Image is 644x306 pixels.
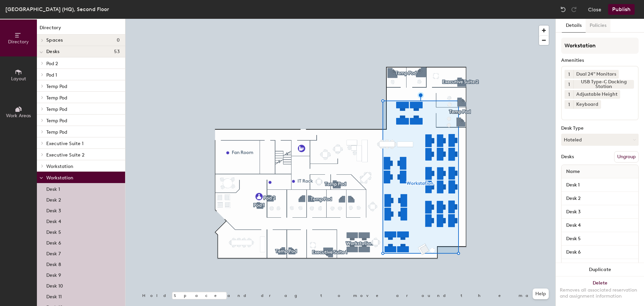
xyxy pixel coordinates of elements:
button: Ungroup [614,151,639,163]
span: Name [563,166,583,178]
button: 1 [565,70,573,79]
span: Temp Pod [46,129,67,135]
p: Desk 8 [46,260,61,267]
div: Dual 24" Monitors [573,70,619,79]
span: 1 [568,71,570,78]
span: Pod 2 [46,61,58,67]
button: 1 [565,100,573,109]
div: Desks [561,154,574,160]
p: Desk 11 [46,292,62,300]
button: Duplicate [556,263,644,276]
div: Keyboard [573,100,601,109]
button: DeleteRemoves all associated reservation and assignment information [556,276,644,306]
p: Desk 6 [46,238,61,246]
input: Unnamed desk [563,194,637,203]
button: Hoteled [561,134,639,146]
h1: Directory [37,24,125,35]
button: 1 [565,90,573,99]
p: Desk 7 [46,249,61,257]
p: Desk 4 [46,217,61,224]
div: Amenities [561,58,639,63]
img: Undo [560,6,567,13]
div: Desk Type [561,126,639,131]
button: Close [588,4,601,15]
p: Desk 2 [46,195,61,203]
span: 0 [117,38,120,43]
button: Details [562,19,586,33]
span: Desks [46,49,59,54]
input: Unnamed desk [563,207,637,217]
p: Desk 1 [46,184,60,192]
span: Workstation [46,164,73,169]
span: Temp Pod [46,106,67,112]
input: Unnamed desk [563,261,637,270]
span: Temp Pod [46,95,67,101]
input: Unnamed desk [563,180,637,190]
span: 1 [568,101,570,108]
span: Executive Suite 2 [46,152,85,158]
div: Adjustable Height [573,90,620,99]
span: Workstation [46,175,73,181]
input: Unnamed desk [563,234,637,244]
span: Temp Pod [46,118,67,124]
span: 1 [568,81,570,88]
span: Work Areas [6,113,31,119]
span: Directory [8,39,29,45]
button: Help [533,289,549,299]
span: 1 [568,91,570,98]
button: Publish [608,4,635,15]
span: Executive Suite 1 [46,141,84,146]
p: Desk 3 [46,206,61,214]
button: 1 [565,80,573,89]
span: Temp Pod [46,84,67,89]
input: Unnamed desk [563,221,637,230]
span: 53 [114,49,120,54]
button: Policies [586,19,610,33]
p: Desk 5 [46,227,61,235]
span: Layout [11,76,26,82]
p: Desk 9 [46,270,61,278]
div: Removes all associated reservation and assignment information [560,287,640,299]
span: Spaces [46,38,63,43]
img: Redo [571,6,577,13]
span: Pod 1 [46,72,57,78]
div: [GEOGRAPHIC_DATA] (HQ), Second Floor [5,5,109,13]
input: Unnamed desk [563,248,637,257]
p: Desk 10 [46,281,63,289]
div: USB Type-C Docking Station [573,80,634,89]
